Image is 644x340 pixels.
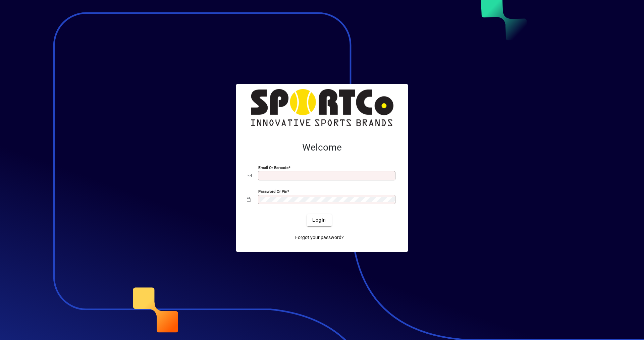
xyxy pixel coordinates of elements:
h2: Welcome [247,142,397,153]
a: Forgot your password? [292,232,346,244]
span: Forgot your password? [295,234,344,241]
span: Login [312,217,326,224]
mat-label: Email or Barcode [258,165,288,170]
button: Login [307,214,331,226]
mat-label: Password or Pin [258,189,287,193]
